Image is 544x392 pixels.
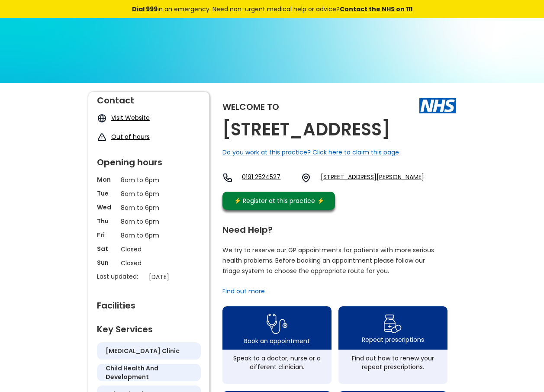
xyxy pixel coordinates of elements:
div: Opening hours [97,154,201,167]
a: Contact the NHS on 111 [340,5,412,13]
a: Do you work at this practice? Click here to claim this page [222,148,399,157]
div: Speak to a doctor, nurse or a different clinician. [227,354,327,371]
img: The NHS logo [419,98,456,113]
p: 8am to 6pm [121,175,177,185]
div: Contact [97,92,201,105]
p: Sun [97,258,116,267]
a: Visit Website [111,113,150,122]
div: Facilities [97,297,201,310]
a: Find out more [222,287,265,296]
img: book appointment icon [267,311,287,337]
div: Need Help? [222,221,447,234]
div: Repeat prescriptions [362,335,424,344]
div: Find out how to renew your repeat prescriptions. [343,354,443,371]
img: globe icon [97,113,107,123]
p: Fri [97,231,116,239]
p: Wed [97,203,116,212]
a: Dial 999 [132,5,158,13]
p: Last updated: [97,272,145,281]
p: 8am to 6pm [121,189,177,199]
p: [DATE] [149,272,205,282]
p: Tue [97,189,116,198]
p: Mon [97,175,116,184]
img: practice location icon [301,173,311,183]
p: Closed [121,258,177,268]
img: repeat prescription icon [383,312,402,335]
a: Out of hours [111,132,150,141]
p: Closed [121,244,177,254]
a: repeat prescription iconRepeat prescriptionsFind out how to renew your repeat prescriptions. [338,306,447,384]
a: ⚡️ Register at this practice ⚡️ [222,192,335,210]
p: Sat [97,244,116,253]
a: [STREET_ADDRESS][PERSON_NAME] [321,173,424,183]
div: Book an appointment [244,337,310,345]
h5: child health and development [106,364,192,381]
p: 8am to 6pm [121,217,177,226]
p: 8am to 6pm [121,203,177,212]
a: 0191 2524527 [242,173,294,183]
h5: [MEDICAL_DATA] clinic [106,347,180,355]
div: ⚡️ Register at this practice ⚡️ [229,196,329,206]
div: Welcome to [222,103,279,111]
div: in an emergency. Need non-urgent medical help or advice? [73,4,471,14]
img: exclamation icon [97,132,107,142]
a: book appointment icon Book an appointmentSpeak to a doctor, nurse or a different clinician. [222,306,332,384]
img: telephone icon [222,173,233,183]
h2: [STREET_ADDRESS] [222,120,390,139]
p: Thu [97,217,116,225]
p: We try to reserve our GP appointments for patients with more serious health problems. Before book... [222,245,435,276]
p: 8am to 6pm [121,231,177,240]
div: Key Services [97,321,201,334]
